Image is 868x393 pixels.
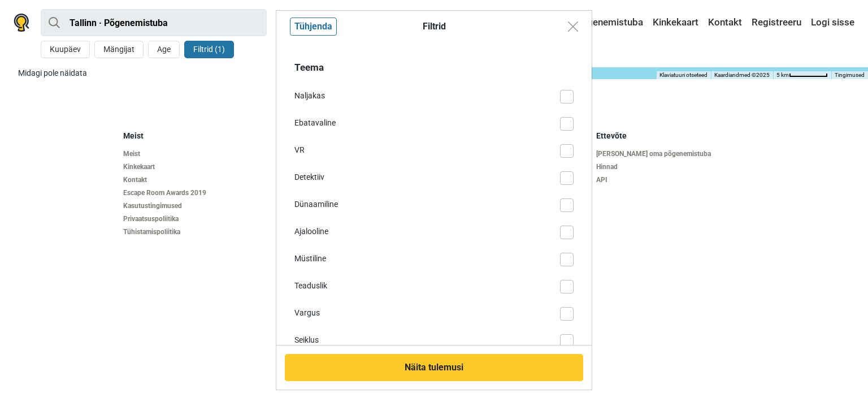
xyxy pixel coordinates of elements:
[294,307,560,319] div: Vargus
[568,21,578,32] img: Close modal
[294,198,560,210] div: Dünaamiline
[294,90,560,102] div: Naljakas
[294,144,560,156] div: VR
[294,171,560,183] div: Detektiiv
[294,253,560,265] div: Müstiline
[285,354,583,381] button: Näita tulemusi
[294,61,574,75] div: Teema
[285,20,583,33] div: Filtrid
[294,280,560,292] div: Teaduslik
[294,117,560,129] div: Ebatavaline
[294,334,560,346] div: Seiklus
[290,18,337,36] button: Tühjenda
[294,226,560,237] div: Ajalooline
[562,16,584,37] button: Close modal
